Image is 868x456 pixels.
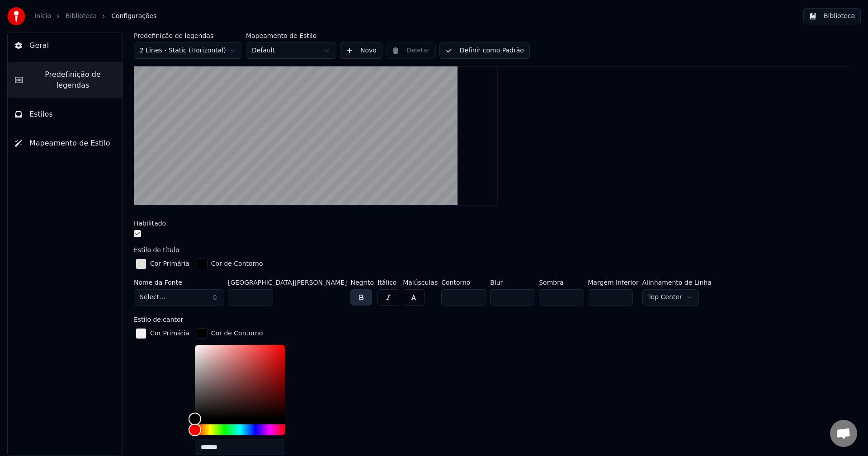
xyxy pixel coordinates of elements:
label: Nome da Fonte [134,279,224,286]
span: Predefinição de legendas [30,69,115,91]
label: Habilitado [134,220,166,226]
img: youka [7,7,25,25]
label: Sombra [539,279,584,286]
label: Predefinição de legendas [134,33,242,39]
button: Definir como Padrão [439,42,530,59]
label: Itálico [377,279,399,286]
label: Blur [490,279,535,286]
div: Cor Primária [150,329,189,338]
label: Alinhamento de Linha [642,279,712,286]
label: Estilo de título [134,247,179,253]
span: Estilos [29,109,53,120]
label: Mapeamento de Estilo [246,33,336,39]
span: Geral [29,40,49,51]
button: Cor Primária [134,257,191,271]
button: Novo [340,42,382,59]
span: Mapeamento de Estilo [29,138,110,149]
button: Estilos [8,102,123,127]
label: [GEOGRAPHIC_DATA][PERSON_NAME] [228,279,347,286]
div: Color [195,345,285,419]
div: Open chat [830,420,857,447]
button: Select... [134,289,224,306]
label: Maiúsculas [403,279,438,286]
button: Mapeamento de Estilo [8,131,123,156]
div: Cor de Contorno [211,259,263,268]
button: Predefinição de legendas [8,62,123,98]
button: Geral [8,33,123,58]
button: Cor de Contorno [195,326,265,341]
label: Margem Inferior [588,279,638,286]
label: Contorno [441,279,486,286]
div: Hue [195,424,285,435]
button: Biblioteca [803,8,861,24]
label: Estilo de cantor [134,316,183,323]
button: Cor Primária [134,326,191,341]
a: Biblioteca [66,12,97,21]
label: Negrito [350,279,374,286]
nav: breadcrumb [34,12,156,21]
div: Cor Primária [150,259,189,268]
span: Configurações [111,12,156,21]
button: Cor de Contorno [195,257,265,271]
a: Início [34,12,51,21]
div: Cor de Contorno [211,329,263,338]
